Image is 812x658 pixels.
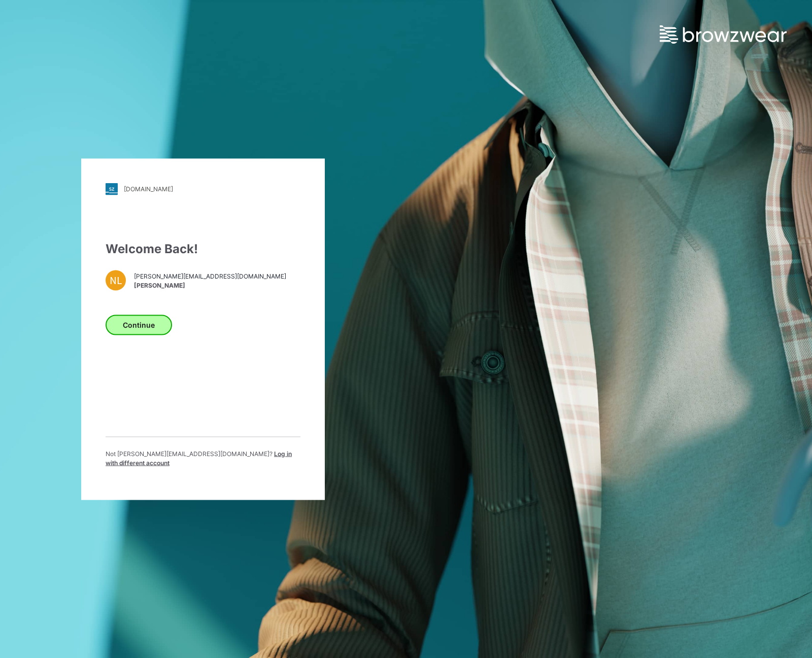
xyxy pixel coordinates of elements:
[106,239,300,258] div: Welcome Back!
[106,183,300,195] a: [DOMAIN_NAME]
[106,270,126,290] div: NL
[106,183,118,195] img: stylezone-logo.562084cfcfab977791bfbf7441f1a819.svg
[106,315,172,335] button: Continue
[660,25,787,44] img: browzwear-logo.e42bd6dac1945053ebaf764b6aa21510.svg
[134,272,286,281] span: [PERSON_NAME][EMAIL_ADDRESS][DOMAIN_NAME]
[134,281,286,290] span: [PERSON_NAME]
[106,449,300,467] p: Not [PERSON_NAME][EMAIL_ADDRESS][DOMAIN_NAME] ?
[124,185,173,193] div: [DOMAIN_NAME]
